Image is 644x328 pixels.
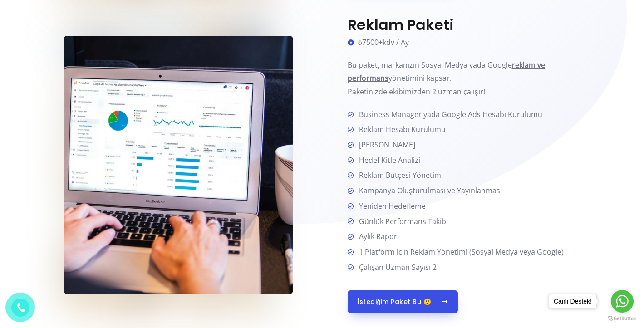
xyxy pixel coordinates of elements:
span: Çalışan Uzman Sayısı 2 [355,261,437,274]
span: Reklam Bütçesi Yönetimi [355,169,443,182]
h3: Reklam Paketi [348,16,581,34]
a: Go to GetButton.io website [608,316,637,322]
img: phone.png [15,302,26,313]
span: [PERSON_NAME] [355,138,415,152]
a: Canlı Destek! [549,294,597,308]
span: Günlük Performans Takibi [355,215,448,229]
span: Business Manager yada Google Ads Hesabı Kurulumu [355,108,542,122]
span: Hedef Kitle Analizi [355,154,420,167]
span: Kampanya Oluşturulması ve Yayınlanması [355,184,502,198]
a: İstediğim paket Bu 🙂 [348,290,458,313]
span: Aylık Rapor [355,230,397,244]
div: Canlı Destek! [549,294,596,308]
img: myriam-jessier-eveI7MOcSmw-unsplash [64,36,293,294]
a: Go to whatsapp [611,290,634,313]
p: Bu paket, markanızın Sosyal Medya yada Google yönetimini kapsar. Paketinizde ekibimizden 2 uzman ... [348,59,581,99]
span: Yeniden Hedefleme [355,200,426,213]
span: ₺7500+kdv / Ay [355,36,409,49]
span: İstediğim paket Bu 🙂 [358,299,432,305]
span: Reklam Hesabı Kurulumu [355,123,446,137]
span: 1 Platform için Reklam Yönetimi (Sosyal Medya veya Google) [355,245,564,259]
